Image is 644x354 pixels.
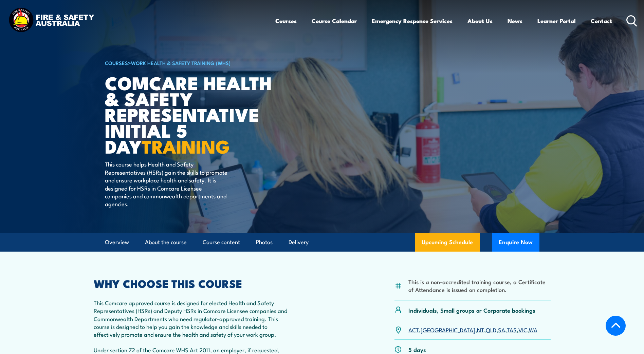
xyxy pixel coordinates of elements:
[477,326,484,334] a: NT
[408,326,419,334] a: ACT
[105,59,128,66] a: COURSES
[312,12,357,30] a: Course Calendar
[408,326,537,334] p: , , , , , , ,
[421,326,475,334] a: [GEOGRAPHIC_DATA]
[275,12,297,30] a: Courses
[415,233,480,252] a: Upcoming Schedule
[105,59,273,67] h6: >
[408,278,551,294] li: This is a non-accredited training course, a Certificate of Attendance is issued on completion.
[94,299,292,338] p: This Comcare approved course is designed for elected Health and Safety Representatives (HSRs) and...
[507,326,517,334] a: TAS
[105,160,229,208] p: This course helps Health and Safety Representatives (HSRs) gain the skills to promote and ensure ...
[142,132,230,160] strong: TRAINING
[591,12,612,30] a: Contact
[131,59,231,66] a: Work Health & Safety Training (WHS)
[105,75,273,154] h1: Comcare Health & Safety Representative Initial 5 Day
[486,326,496,334] a: QLD
[508,12,522,30] a: News
[518,326,527,334] a: VIC
[537,12,576,30] a: Learner Portal
[94,278,292,288] h2: WHY CHOOSE THIS COURSE
[498,326,505,334] a: SA
[256,233,273,251] a: Photos
[289,233,309,251] a: Delivery
[105,233,129,251] a: Overview
[203,233,240,251] a: Course content
[408,346,426,353] p: 5 days
[408,306,535,314] p: Individuals, Small groups or Corporate bookings
[145,233,187,251] a: About the course
[492,233,539,252] button: Enquire Now
[529,326,537,334] a: WA
[372,12,453,30] a: Emergency Response Services
[467,12,493,30] a: About Us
